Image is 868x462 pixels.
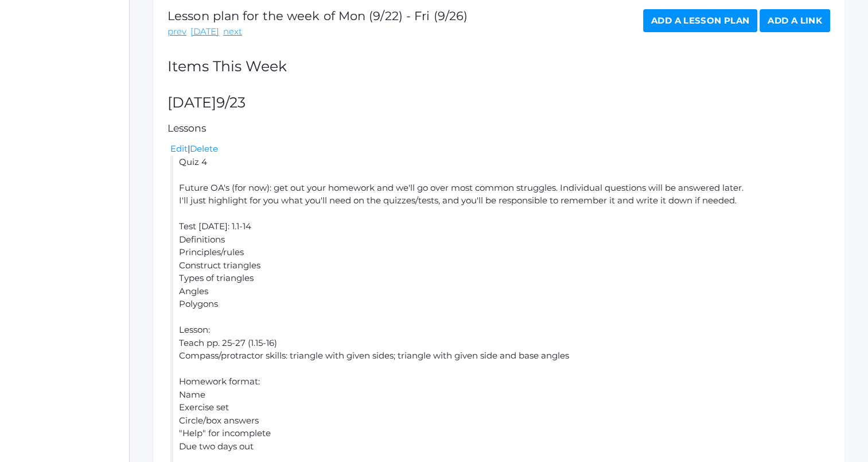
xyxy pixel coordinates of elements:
[190,143,218,154] a: Delete
[216,94,246,111] span: 9/23
[170,143,830,156] div: |
[168,9,468,22] h1: Lesson plan for the week of Mon (9/22) - Fri (9/26)
[168,25,186,38] a: prev
[170,143,188,154] a: Edit
[760,9,830,32] a: Add a Link
[643,9,757,32] a: Add a Lesson Plan
[168,59,830,75] h2: Items This Week
[168,123,830,134] h5: Lessons
[190,25,219,38] a: [DATE]
[223,25,242,38] a: next
[168,95,830,111] h2: [DATE]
